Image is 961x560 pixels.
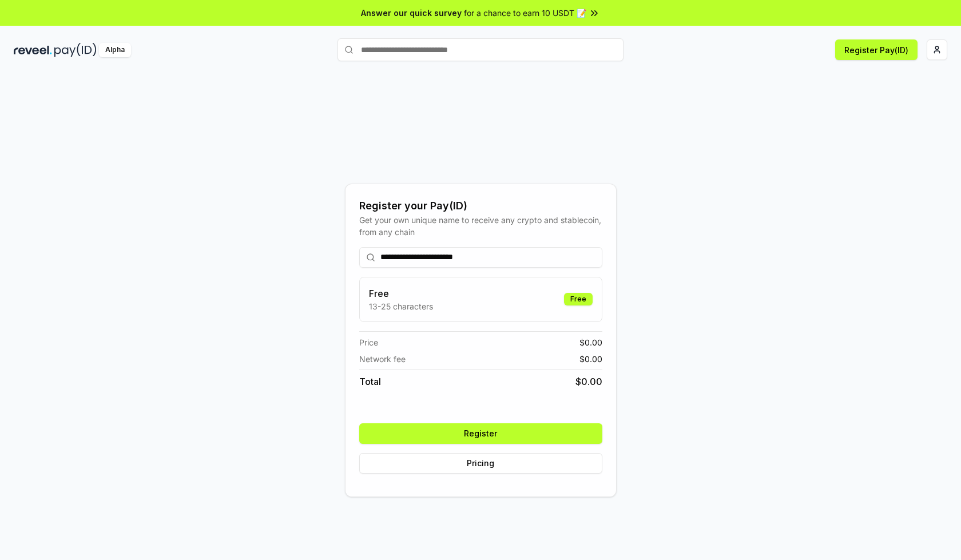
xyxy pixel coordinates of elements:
span: $ 0.00 [579,353,602,365]
div: Get your own unique name to receive any crypto and stablecoin, from any chain [359,214,602,238]
img: reveel_dark [14,43,52,57]
span: Answer our quick survey [361,7,462,19]
span: for a chance to earn 10 USDT 📝 [464,7,586,19]
button: Pricing [359,453,602,474]
div: Register your Pay(ID) [359,198,602,214]
span: Total [359,375,381,388]
div: Free [564,293,593,305]
h3: Free [369,287,433,300]
img: pay_id [54,43,97,57]
span: Network fee [359,353,406,365]
button: Register Pay(ID) [835,39,918,60]
div: Alpha [99,43,131,57]
span: Price [359,336,378,348]
span: $ 0.00 [579,336,602,348]
p: 13-25 characters [369,300,433,312]
span: $ 0.00 [575,375,602,388]
button: Register [359,423,602,444]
